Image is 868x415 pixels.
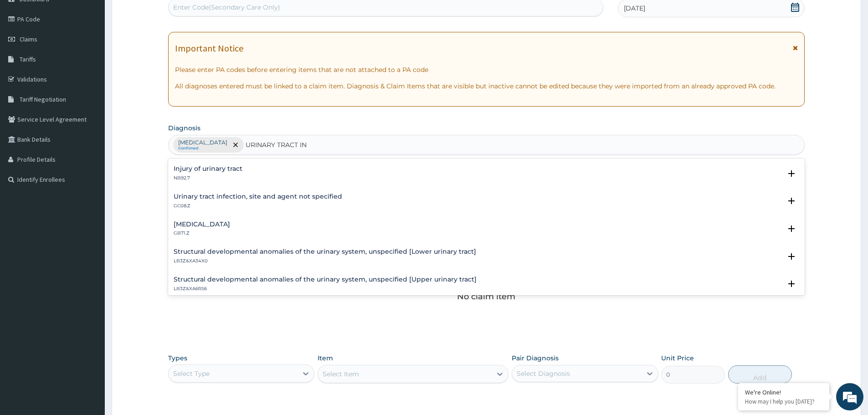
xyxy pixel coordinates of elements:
label: Unit Price [661,354,694,363]
div: Minimize live chat window [149,5,171,26]
div: Select Type [173,369,210,378]
button: Add [728,365,792,384]
h4: Structural developmental anomalies of the urinary system, unspecified [Upper urinary tract] [174,276,477,283]
label: Diagnosis [168,123,200,133]
p: GB71.Z [174,230,230,236]
i: open select status [786,251,797,262]
label: Pair Diagnosis [512,354,559,363]
p: LB3Z&XA34X0 [174,258,476,264]
i: open select status [786,195,797,206]
h4: Injury of urinary tract [174,165,242,172]
span: We're online! [53,115,126,207]
div: Enter Code(Secondary Care Only) [173,3,280,12]
p: Please enter PA codes before entering items that are not attached to a PA code [175,65,798,74]
div: Chat with us now [47,51,153,63]
img: d_794563401_company_1708531726252_794563401 [17,46,37,68]
h4: Urinary tract infection, site and agent not specified [174,193,342,200]
span: [DATE] [624,4,645,13]
p: [MEDICAL_DATA] [178,139,227,146]
div: We're Online! [745,388,822,396]
h4: Structural developmental anomalies of the urinary system, unspecified [Lower urinary tract] [174,248,476,255]
p: No claim item [457,292,515,301]
small: Confirmed [178,146,227,151]
span: Claims [20,35,37,43]
span: remove selection option [231,141,240,149]
h1: Important Notice [175,43,243,53]
p: GC08.Z [174,203,342,209]
p: All diagnoses entered must be linked to a claim item. Diagnosis & Claim Items that are visible bu... [175,82,798,91]
h4: [MEDICAL_DATA] [174,221,230,228]
div: Select Diagnosis [517,369,570,378]
i: open select status [786,223,797,234]
span: Tariff Negotiation [20,95,66,103]
textarea: Type your message and hit 'Enter' [5,249,174,281]
label: Item [318,354,333,363]
p: NB92.7 [174,175,242,181]
span: Tariffs [20,55,36,63]
p: How may I help you today? [745,398,822,405]
i: open select status [786,168,797,179]
i: open select status [786,278,797,289]
label: Types [168,354,187,362]
p: LB3Z&XA6RS6 [174,286,477,292]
